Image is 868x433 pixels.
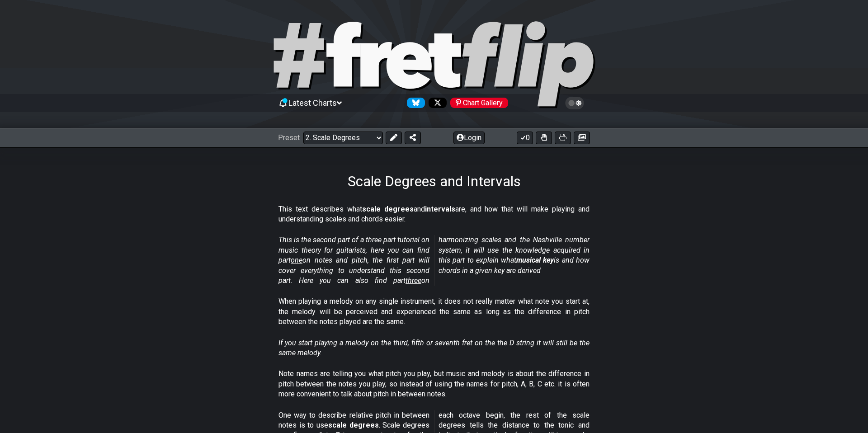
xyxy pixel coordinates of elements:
strong: scale degrees [328,421,379,429]
span: one [291,256,302,264]
span: three [406,276,421,285]
button: Print [555,132,571,144]
em: If you start playing a melody on the third, fifth or seventh fret on the the D string it will sti... [278,339,590,357]
button: Edit Preset [386,132,402,144]
button: Share Preset [405,132,421,144]
select: Preset [303,132,383,144]
h1: Scale Degrees and Intervals [348,173,521,190]
a: Follow #fretflip at X [425,98,447,108]
a: Follow #fretflip at Bluesky [403,98,425,108]
span: Toggle light / dark theme [570,99,580,107]
strong: scale degrees [362,205,414,213]
button: Login [453,132,485,144]
span: Latest Charts [288,98,337,108]
strong: intervals [425,205,455,213]
p: Note names are telling you what pitch you play, but music and melody is about the difference in p... [278,369,590,399]
strong: musical key [516,256,554,264]
div: Chart Gallery [450,98,508,108]
p: When playing a melody on any single instrument, it does not really matter what note you start at,... [278,297,590,327]
button: Create image [574,132,590,144]
button: Toggle Dexterity for all fretkits [536,132,552,144]
a: #fretflip at Pinterest [447,98,508,108]
p: This text describes what and are, and how that will make playing and understanding scales and cho... [278,204,590,225]
button: 0 [517,132,533,144]
em: This is the second part of a three part tutorial on music theory for guitarists, here you can fin... [278,235,590,285]
span: Preset [278,133,300,142]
